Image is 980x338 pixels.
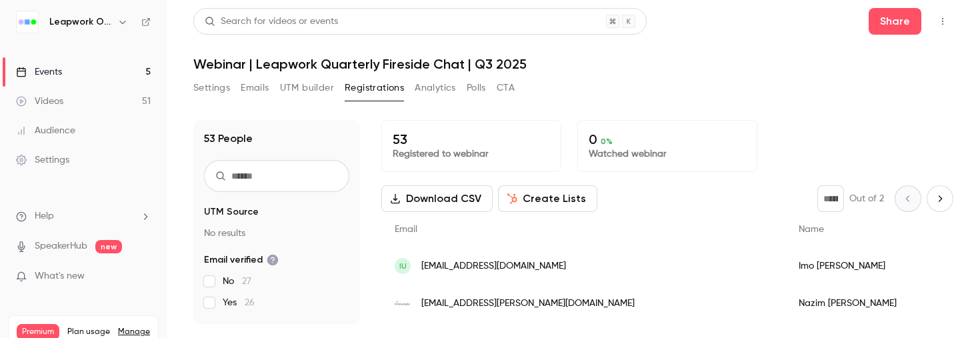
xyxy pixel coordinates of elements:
li: help-dropdown-opener [16,209,151,223]
p: Out of 2 [849,192,884,205]
p: Registered to webinar [393,147,550,161]
span: Plan usage [67,327,110,337]
h1: 53 People [204,131,253,147]
span: What's new [35,269,85,283]
button: Registrations [345,77,404,99]
span: 27 [242,277,251,286]
p: No results [204,227,349,240]
img: Leapwork Online Event [17,11,38,33]
iframe: Noticeable Trigger [135,271,151,283]
p: Watched webinar [589,147,746,161]
span: Member type [204,323,265,336]
div: Nazim [PERSON_NAME] [785,285,959,322]
span: UTM Source [204,205,259,219]
div: Videos [16,95,63,108]
button: Next page [927,185,953,212]
a: Manage [118,327,150,337]
span: Email [395,225,417,234]
p: 0 [589,131,746,147]
span: No [223,275,251,288]
h6: Leapwork Online Event [49,15,112,29]
button: UTM builder [280,77,334,99]
div: Imo [PERSON_NAME] [785,247,959,285]
div: Audience [16,124,75,137]
span: Help [35,209,54,223]
button: Polls [467,77,486,99]
div: Events [16,65,62,79]
div: Settings [16,153,69,167]
button: Download CSV [381,185,493,212]
span: IU [399,260,407,272]
button: Share [869,8,921,35]
span: Email verified [204,253,279,267]
span: [EMAIL_ADDRESS][DOMAIN_NAME] [421,259,566,273]
button: Analytics [415,77,456,99]
img: immunitybio.com [395,295,411,311]
h1: Webinar | Leapwork Quarterly Fireside Chat | Q3 2025 [193,56,953,72]
button: CTA [497,77,515,99]
p: 53 [393,131,550,147]
span: 0 % [601,137,613,146]
a: SpeakerHub [35,239,87,253]
span: new [95,240,122,253]
span: Name [799,225,824,234]
button: Create Lists [498,185,597,212]
span: Yes [223,296,255,309]
span: [EMAIL_ADDRESS][PERSON_NAME][DOMAIN_NAME] [421,297,635,311]
span: 26 [245,298,255,307]
button: Emails [241,77,269,99]
div: Search for videos or events [205,15,338,29]
button: Settings [193,77,230,99]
